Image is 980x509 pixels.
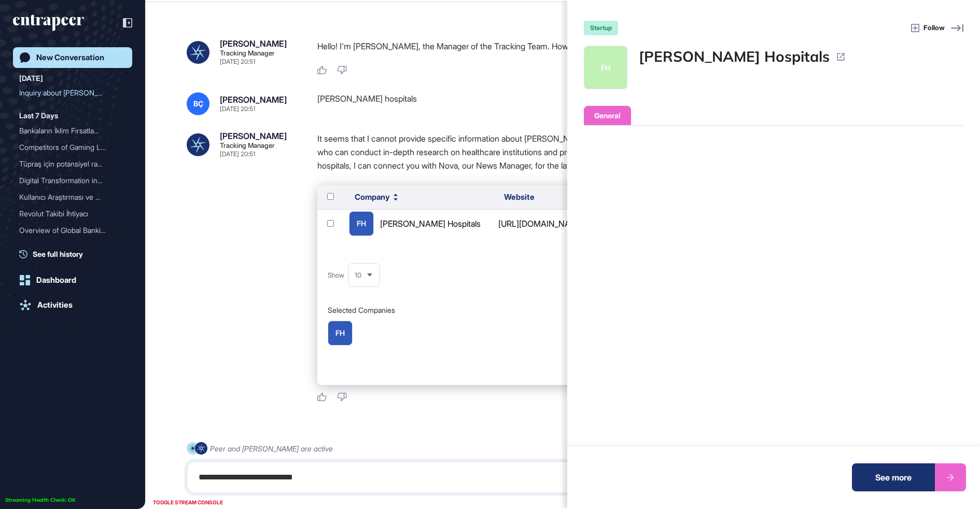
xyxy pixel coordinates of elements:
[639,46,830,67] a: [PERSON_NAME] Hospitals
[923,23,945,33] span: Follow
[584,46,627,89] a: FH
[852,463,966,491] a: See more
[852,463,935,491] div: See more
[594,110,621,121] div: General
[911,22,945,34] button: Follow
[584,21,618,35] div: startup
[601,62,610,73] div: FH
